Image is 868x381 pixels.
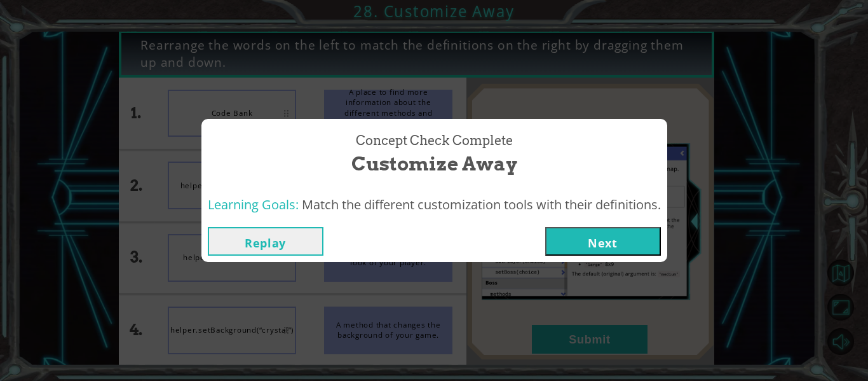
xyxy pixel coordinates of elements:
[208,227,323,256] button: Replay
[302,196,661,213] span: Match the different customization tools with their definitions.
[545,227,661,256] button: Next
[208,196,299,213] span: Learning Goals:
[351,150,517,177] span: Customize Away
[356,132,513,150] span: Concept Check Complete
